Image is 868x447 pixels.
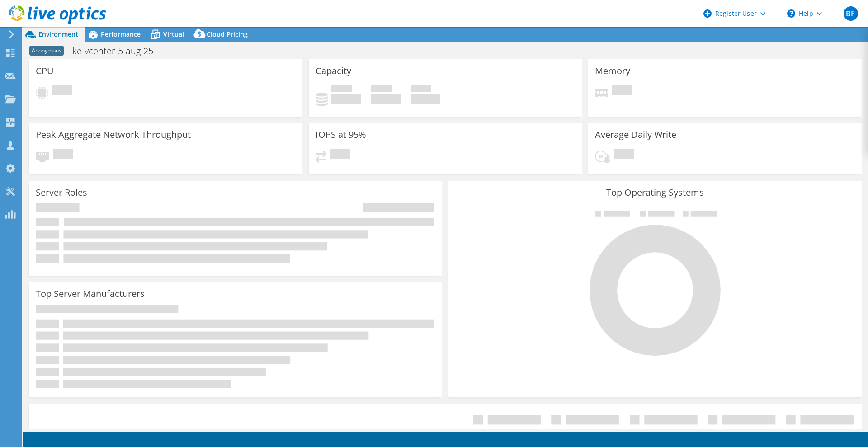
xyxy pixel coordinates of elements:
span: Environment [38,30,78,38]
span: BF [844,6,858,21]
span: Pending [52,85,72,97]
h3: Average Daily Write [595,130,676,140]
span: Cloud Pricing [207,30,248,38]
h1: ke-vcenter-5-aug-25 [68,46,167,56]
span: Virtual [163,30,184,38]
h4: 0 GiB [371,94,401,104]
h3: Top Operating Systems [455,188,855,198]
h3: Top Server Manufacturers [36,289,145,299]
h3: IOPS at 95% [316,130,366,140]
h3: Memory [595,66,630,76]
span: Total [411,85,431,94]
span: Free [371,85,392,94]
span: Pending [614,149,634,161]
span: Performance [101,30,141,38]
svg: \n [787,9,795,18]
span: Pending [612,85,632,97]
span: Pending [330,149,350,161]
span: Pending [53,149,73,161]
span: Used [331,85,352,94]
h4: 0 GiB [331,94,361,104]
h3: CPU [36,66,54,76]
h3: Capacity [316,66,351,76]
span: Anonymous [29,46,64,56]
h3: Peak Aggregate Network Throughput [36,130,191,140]
h3: Server Roles [36,188,87,198]
h4: 0 GiB [411,94,440,104]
